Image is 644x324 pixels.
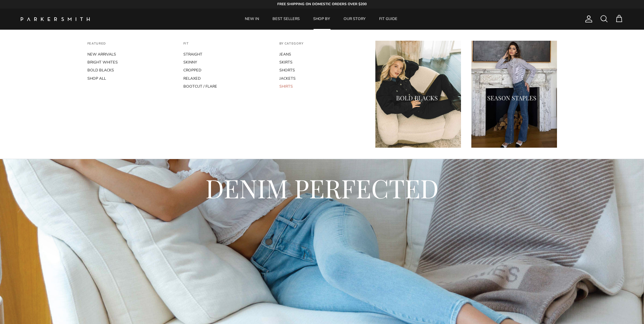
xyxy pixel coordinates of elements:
a: SHOP BY [307,9,336,30]
img: Parker Smith [21,17,90,21]
a: SKIRTS [279,58,365,66]
a: BRIGHT WHITES [87,58,173,66]
strong: FREE SHIPPING ON DOMESTIC ORDERS OVER $200 [277,2,367,7]
a: SKINNY [183,58,269,66]
a: NEW IN [239,9,265,30]
a: OUR STORY [337,9,372,30]
a: SHOP ALL [87,75,173,82]
a: FIT [183,42,189,51]
a: FEATURED [87,42,106,51]
a: SHIRTS [279,82,365,90]
a: SHORTS [279,66,365,74]
a: BOLD BLACKS [87,66,173,74]
a: BOOTCUT / FLARE [183,82,269,90]
div: Primary [103,9,540,30]
a: BY CATEGORY [279,42,304,51]
a: STRAIGHT [183,50,269,58]
a: CROPPED [183,66,269,74]
a: NEW ARRIVALS [87,50,173,58]
h2: DENIM PERFECTED [131,171,514,205]
a: Account [582,15,593,23]
a: FIT GUIDE [373,9,404,30]
a: JEANS [279,50,365,58]
a: BEST SELLERS [266,9,306,30]
a: RELAXED [183,75,269,82]
a: JACKETS [279,75,365,82]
